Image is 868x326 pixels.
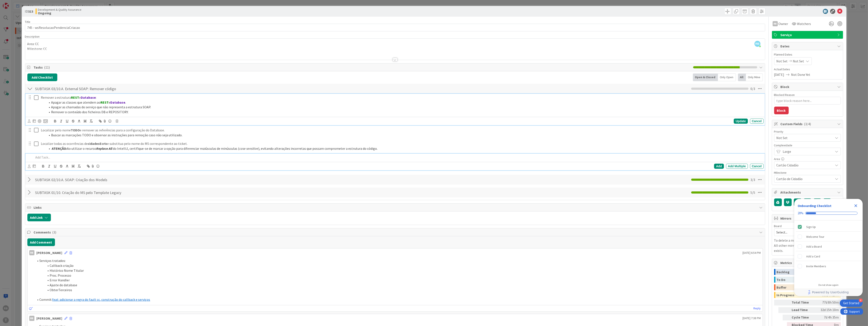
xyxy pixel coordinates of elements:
[52,297,150,302] a: feat: adicionar a regra do fault cc, construção do callback e serviços
[777,284,822,290] div: Buffer
[34,230,757,235] span: Comments
[796,242,861,251] div: Add a Board is incomplete.
[110,100,125,104] strong: Database
[239,146,258,151] em: case sensitive
[777,269,821,275] div: Backlog
[817,315,839,320] div: 7d 4h 35m
[52,146,67,151] strong: ATENÇÃO:
[804,122,811,126] span: ( 3/4 )
[34,273,761,278] li: Proc. Processo
[46,133,762,138] li: Buscar as marcações TODO e observar as instruções para remoção caso não seja utilizado.
[796,222,861,232] div: Sign Up is complete.
[750,119,764,124] div: Cancel
[41,95,762,100] p: Remover a estrutura e :
[34,263,761,268] li: Callback criação
[781,260,835,265] span: Metrics
[71,128,80,132] strong: TODO
[28,9,33,13] b: 313
[776,162,831,168] span: Cartão Cidadão
[791,72,810,77] span: Not Done Yet
[779,21,788,26] span: Owner
[34,268,761,273] li: Histórico Nome Titular
[774,130,841,133] div: Priority
[843,301,859,305] div: Get Started
[751,177,755,182] span: 3 / 3
[852,202,859,209] div: Close Checklist
[797,21,811,26] span: Watchers
[52,230,56,234] span: ( 3 )
[734,119,748,124] div: Update
[46,105,762,110] li: Apagar as chamadas do serviço que não representa a estrutura SOAP.
[817,300,839,305] div: 77d 8h 50m
[859,298,863,302] div: 4
[46,100,762,105] li: Apagar as classes que atendem ao e .
[796,232,861,241] div: Welcome Tour is incomplete.
[27,214,51,221] button: Add Link
[738,73,746,81] div: All
[27,73,57,81] button: Add Checklist
[41,128,762,133] p: Localizar pelo nome e remover as referências para a configuração do Database.
[37,316,62,321] div: [PERSON_NAME]
[774,67,841,72] span: Actual Dates
[774,72,784,77] span: [DATE]
[776,59,788,64] span: Not Set
[777,277,821,283] div: To Do
[46,110,762,115] li: Remover o conteúdo dos ficheiros DB e REPOSITORY.
[750,164,764,169] div: Cancel
[781,84,835,89] span: Block
[776,135,831,141] span: Not Set
[781,216,835,221] span: Mirrors
[41,141,762,146] p: Localize todas as ocorrências de e substitua pelo nome do MS correspondente ao ticket.
[34,85,130,93] input: Add Checklist...
[34,258,761,263] li: Serviços tratados:
[34,65,691,70] span: Tasks
[777,292,822,298] div: In Progress
[34,288,761,292] li: ObterTerceiros
[88,141,107,146] strong: cidadesEcris
[806,244,822,249] div: Add a Board
[783,148,831,154] span: Large
[774,52,841,57] span: Planned Dates
[798,203,831,208] div: Onboarding Checklist
[781,121,835,126] span: Custom Fields
[806,264,826,269] div: Invite Members
[9,1,19,6] span: Support
[27,41,763,46] p: Area: CC
[781,32,835,37] span: Serviço
[781,190,835,195] span: Attachments
[29,316,34,321] div: RB
[46,146,762,151] li: Ao utilizar o recurso do IntelliJ, certifique-se de marcar a opção para diferenciar maiúsculas de...
[34,189,130,196] input: Add Checklist...
[806,234,824,239] div: Welcome Tour
[751,86,755,91] span: 0 / 3
[27,238,55,246] button: Add Comment
[806,224,816,229] div: Sign Up
[776,229,831,235] span: Select...
[818,283,838,287] div: Do not show again
[44,65,50,69] span: ( 11 )
[812,290,849,295] span: Powered by UserGuiding
[840,300,863,307] div: Open Get Started checklist, remaining modules: 4
[776,176,831,182] span: Cartão de Cidadão
[781,44,835,49] span: Dates
[774,171,841,174] div: Milestone
[798,211,859,215] div: Checklist progress: 20%
[792,315,815,320] div: Cycle Time
[773,21,778,26] div: RB
[25,24,765,31] input: type card name here...
[34,176,130,184] input: Add Checklist...
[774,157,841,160] div: Area
[794,220,863,280] div: Checklist items
[774,107,789,114] button: Block
[806,254,820,259] div: Add a Card
[796,252,861,261] div: Add a Card is incomplete.
[746,73,763,81] div: Only Mine
[743,316,761,320] span: [DATE] 7:38 PM
[37,250,62,255] div: [PERSON_NAME]
[794,199,863,296] div: Checklist Container
[774,238,841,253] p: To delete a mirror card, just delete the card. All other mirrored cards will continue to exists.
[774,225,782,228] span: Board
[796,288,861,296] a: Powered by UserGuiding
[693,73,718,81] div: Open & Closed
[34,283,761,288] li: Ajuste do database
